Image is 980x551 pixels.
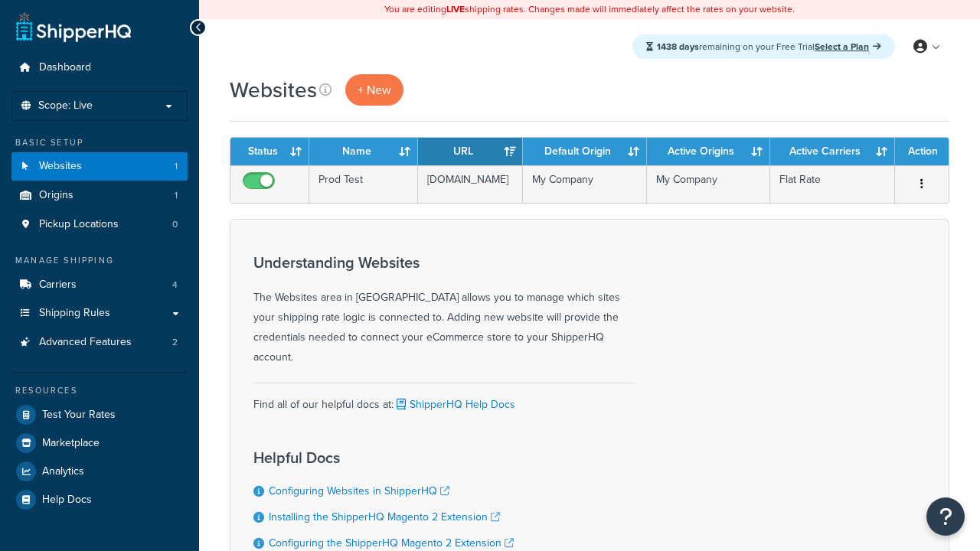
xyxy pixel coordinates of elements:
h3: Understanding Websites [253,254,636,271]
td: My Company [523,165,646,203]
h3: Helpful Docs [253,449,529,466]
th: Active Origins: activate to sort column ascending [647,138,770,165]
span: Advanced Features [39,336,132,349]
strong: 1438 days [657,40,699,54]
a: Configuring Websites in ShipperHQ [269,483,449,499]
button: Open Resource Center [926,497,965,536]
li: Origins [11,181,188,210]
span: Analytics [42,465,84,478]
td: Flat Rate [770,165,895,203]
span: Marketplace [42,437,100,450]
span: Origins [39,189,73,202]
a: + New [345,74,403,106]
th: Action [895,138,949,165]
a: Test Your Rates [11,401,188,429]
th: Active Carriers: activate to sort column ascending [770,138,895,165]
div: Basic Setup [11,136,188,149]
li: Carriers [11,271,188,299]
span: Scope: Live [38,99,93,112]
span: 2 [172,336,178,349]
th: URL: activate to sort column ascending [418,138,523,165]
div: Resources [11,384,188,397]
div: remaining on your Free Trial [632,34,895,59]
b: LIVE [446,2,465,16]
span: 1 [175,189,178,202]
a: Select a Plan [815,40,881,54]
li: Advanced Features [11,328,188,357]
span: 4 [172,279,178,292]
span: Help Docs [42,494,92,507]
th: Status: activate to sort column ascending [230,138,309,165]
a: Installing the ShipperHQ Magento 2 Extension [269,509,500,525]
th: Default Origin: activate to sort column ascending [523,138,646,165]
a: ShipperHQ Home [16,11,131,42]
span: Carriers [39,279,77,292]
th: Name: activate to sort column ascending [309,138,418,165]
span: Pickup Locations [39,218,119,231]
div: Manage Shipping [11,254,188,267]
a: ShipperHQ Help Docs [394,396,515,412]
span: Dashboard [39,61,91,74]
span: 1 [175,160,178,173]
td: My Company [647,165,770,203]
a: Dashboard [11,54,188,82]
li: Pickup Locations [11,210,188,239]
span: Test Your Rates [42,409,116,422]
a: Origins 1 [11,181,188,210]
a: Configuring the ShipperHQ Magento 2 Extension [269,535,514,551]
a: Carriers 4 [11,271,188,299]
span: Shipping Rules [39,307,110,320]
a: Help Docs [11,486,188,514]
a: Shipping Rules [11,299,188,328]
a: Marketplace [11,429,188,457]
a: Analytics [11,458,188,485]
td: [DOMAIN_NAME] [418,165,523,203]
span: 0 [172,218,178,231]
span: + New [358,81,391,99]
div: Find all of our helpful docs at: [253,383,636,415]
div: The Websites area in [GEOGRAPHIC_DATA] allows you to manage which sites your shipping rate logic ... [253,254,636,367]
li: Websites [11,152,188,181]
h1: Websites [230,75,317,105]
span: Websites [39,160,82,173]
a: Advanced Features 2 [11,328,188,357]
a: Websites 1 [11,152,188,181]
a: Pickup Locations 0 [11,210,188,239]
td: Prod Test [309,165,418,203]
